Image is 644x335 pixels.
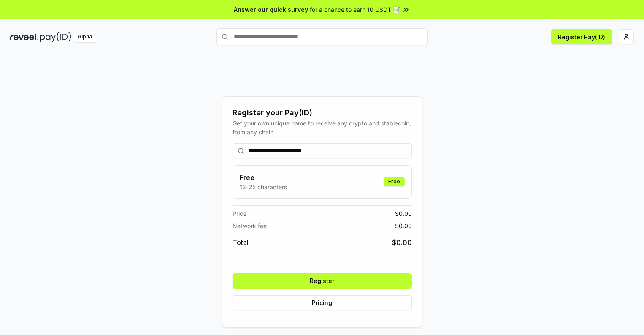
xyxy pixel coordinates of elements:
[10,32,38,42] img: reveel_dark
[40,32,71,42] img: pay_id
[310,5,400,14] span: for a chance to earn 10 USDT 📝
[234,5,308,14] span: Answer our quick survey
[233,273,412,289] button: Register
[73,32,97,42] div: Alpha
[233,295,412,310] button: Pricing
[384,177,405,186] div: Free
[233,221,267,230] span: Network fee
[551,29,612,44] button: Register Pay(ID)
[395,221,412,230] span: $ 0.00
[240,182,287,191] p: 13-25 characters
[233,119,412,136] div: Get your own unique name to receive any crypto and stablecoin, from any chain
[233,107,412,119] div: Register your Pay(ID)
[392,237,412,248] span: $ 0.00
[233,209,246,218] span: Price
[240,172,287,182] h3: Free
[233,237,249,248] span: Total
[395,209,412,218] span: $ 0.00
